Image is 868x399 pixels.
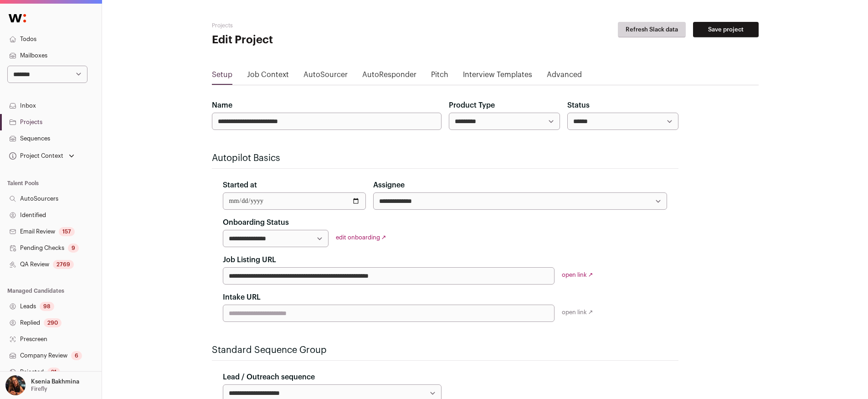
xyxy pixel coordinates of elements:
[336,234,386,240] a: edit onboarding ↗
[463,69,532,84] a: Interview Templates
[223,372,315,383] label: Lead / Outreach sequence
[4,375,81,395] button: Open dropdown
[223,217,289,228] label: Onboarding Status
[247,69,289,84] a: Job Context
[68,244,79,253] div: 9
[303,69,348,84] a: AutoSourcer
[567,100,590,111] label: Status
[431,69,448,84] a: Pitch
[212,69,232,84] a: Setup
[223,254,276,265] label: Job Listing URL
[547,69,582,84] a: Advanced
[59,227,75,236] div: 157
[4,9,31,27] img: Wellfound
[47,368,60,377] div: 21
[223,292,261,303] label: Intake URL
[212,152,678,165] h2: Autopilot Basics
[693,22,759,37] button: Save project
[562,272,593,278] a: open link ↗
[7,152,63,160] div: Project Context
[362,69,416,84] a: AutoResponder
[618,22,686,37] button: Refresh Slack data
[31,385,47,393] p: Firefly
[71,351,82,360] div: 6
[31,378,79,385] p: Ksenia Bakhmina
[223,180,257,191] label: Started at
[373,180,405,191] label: Assignee
[212,344,678,357] h2: Standard Sequence Group
[7,150,76,162] button: Open dropdown
[212,33,394,47] h1: Edit Project
[44,318,62,327] div: 290
[5,375,26,395] img: 13968079-medium_jpg
[449,100,495,111] label: Product Type
[212,22,394,29] h2: Projects
[40,302,54,311] div: 98
[212,100,232,111] label: Name
[53,260,74,269] div: 2769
